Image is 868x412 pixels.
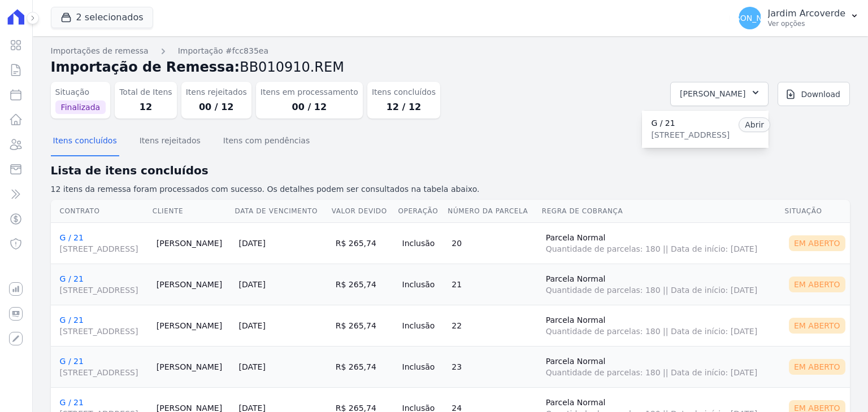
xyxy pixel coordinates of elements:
[261,86,358,98] dt: Itens em processamento
[152,222,235,264] td: [PERSON_NAME]
[447,200,541,223] th: Número da Parcela
[51,200,152,223] th: Contrato
[651,129,730,141] p: [STREET_ADDRESS]
[152,264,235,305] td: [PERSON_NAME]
[398,222,448,264] td: Inclusão
[119,86,172,98] dt: Total de Itens
[541,305,784,346] td: Parcela Normal
[541,222,784,264] td: Parcela Normal
[447,264,541,305] td: 21
[119,100,172,114] dd: 12
[152,200,235,223] th: Cliente
[447,222,541,264] td: 20
[235,200,331,223] th: Data de Vencimento
[51,7,153,28] button: 2 selecionados
[60,243,147,255] span: [STREET_ADDRESS]
[221,127,312,156] button: Itens com pendências
[331,264,398,305] td: R$ 265,74
[51,45,149,57] a: Importações de remessa
[789,359,845,375] div: Em Aberto
[778,82,850,106] a: Download
[152,346,235,387] td: [PERSON_NAME]
[739,117,770,132] a: Abrir
[398,264,448,305] td: Inclusão
[670,82,769,106] button: [PERSON_NAME]
[680,87,745,101] span: [PERSON_NAME]
[447,305,541,346] td: 22
[331,200,398,223] th: Valor devido
[372,100,436,114] dd: 12 / 12
[51,183,850,195] p: 12 itens da remessa foram processados com sucesso. Os detalhes podem ser consultados na tabela ab...
[152,305,235,346] td: [PERSON_NAME]
[186,100,247,114] dd: 00 / 12
[789,235,845,251] div: Em Aberto
[541,346,784,387] td: Parcela Normal
[60,233,147,255] a: G / 21[STREET_ADDRESS]
[730,2,868,34] button: [PERSON_NAME] Jardim Arcoverde Ver opções
[60,357,147,378] a: G / 21[STREET_ADDRESS]
[398,200,448,223] th: Operação
[235,346,331,387] td: [DATE]
[717,14,782,22] span: [PERSON_NAME]
[546,326,780,337] span: Quantidade de parcelas: 180 || Data de início: [DATE]
[235,264,331,305] td: [DATE]
[541,264,784,305] td: Parcela Normal
[60,326,147,337] span: [STREET_ADDRESS]
[372,86,436,98] dt: Itens concluídos
[51,162,850,179] h2: Lista de itens concluídos
[784,200,850,223] th: Situação
[235,222,331,264] td: [DATE]
[51,127,119,156] button: Itens concluídos
[398,305,448,346] td: Inclusão
[137,127,203,156] button: Itens rejeitados
[51,45,850,57] nav: Breadcrumb
[447,346,541,387] td: 23
[398,346,448,387] td: Inclusão
[186,86,247,98] dt: Itens rejeitados
[546,367,780,378] span: Quantidade de parcelas: 180 || Data de início: [DATE]
[789,318,845,334] div: Em Aberto
[55,86,106,98] dt: Situação
[331,346,398,387] td: R$ 265,74
[60,284,147,296] span: [STREET_ADDRESS]
[546,284,780,296] span: Quantidade de parcelas: 180 || Data de início: [DATE]
[331,305,398,346] td: R$ 265,74
[546,243,780,255] span: Quantidade de parcelas: 180 || Data de início: [DATE]
[51,57,850,77] h2: Importação de Remessa:
[331,222,398,264] td: R$ 265,74
[60,367,147,378] span: [STREET_ADDRESS]
[768,19,845,28] p: Ver opções
[541,200,784,223] th: Regra de Cobrança
[55,100,106,114] span: Finalizada
[235,305,331,346] td: [DATE]
[60,274,147,296] a: G / 21[STREET_ADDRESS]
[789,277,845,292] div: Em Aberto
[651,117,730,129] p: G / 21
[240,59,344,75] span: BB010910.REM
[60,315,147,337] a: G / 21[STREET_ADDRESS]
[261,100,358,114] dd: 00 / 12
[768,8,845,19] p: Jardim Arcoverde
[178,45,268,57] a: Importação #fcc835ea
